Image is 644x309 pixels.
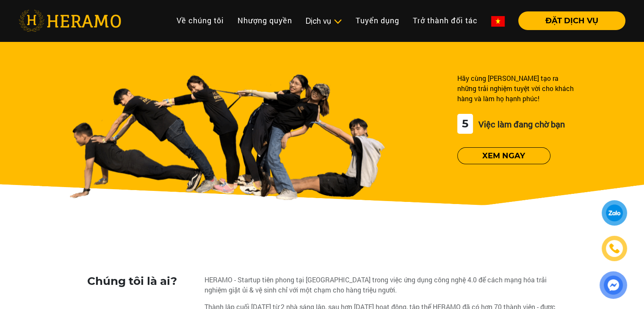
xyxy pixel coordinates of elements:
a: phone-icon [603,237,626,260]
img: banner [69,73,385,200]
div: HERAMO - Startup tiên phong tại [GEOGRAPHIC_DATA] trong việc ứng dụng công nghệ 4.0 để cách mạng ... [205,275,557,295]
a: Nhượng quyền [231,11,299,30]
span: Việc làm đang chờ bạn [476,119,565,130]
div: 5 [457,114,473,134]
img: subToggleIcon [333,17,342,26]
a: Trở thành đối tác [406,11,484,30]
div: Dịch vụ [306,15,342,27]
button: ĐẶT DỊCH VỤ [518,11,625,30]
button: Xem ngay [457,147,550,164]
a: Về chúng tôi [170,11,231,30]
img: phone-icon [610,244,619,253]
div: Hãy cùng [PERSON_NAME] tạo ra những trải nghiệm tuyệt vời cho khách hàng và làm họ hạnh phúc! [457,73,575,104]
a: Tuyển dụng [349,11,406,30]
img: heramo-logo.png [19,10,121,32]
a: ĐẶT DỊCH VỤ [511,17,625,25]
h3: Chúng tôi là ai? [87,275,199,288]
img: vn-flag.png [491,16,505,27]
